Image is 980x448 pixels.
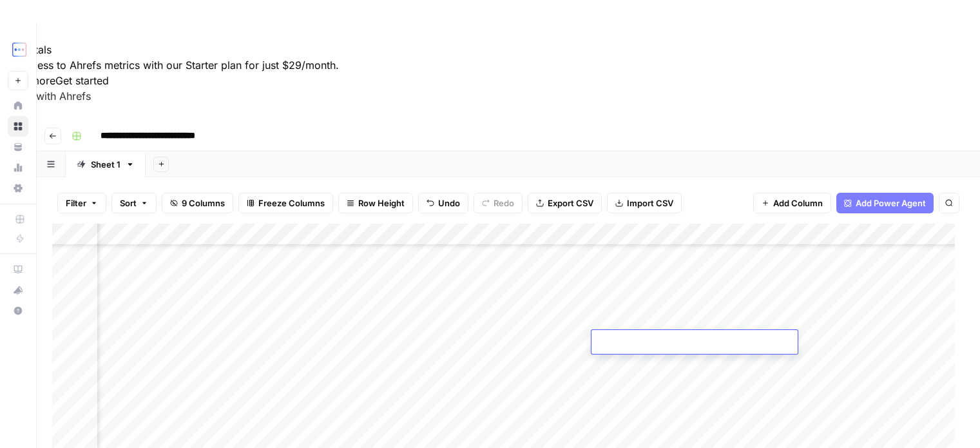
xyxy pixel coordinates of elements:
span: Export CSV [548,197,593,209]
button: Row Height [338,193,413,213]
span: Add Power Agent [856,197,926,209]
button: Import CSV [607,193,682,213]
span: Row Height [358,197,405,209]
a: Settings [8,178,28,199]
button: Sort [111,193,157,213]
button: Redo [474,193,523,213]
button: Add Power Agent [836,193,934,213]
span: Sort [120,197,137,209]
a: Usage [8,157,28,178]
span: Freeze Columns [258,197,325,209]
a: Browse [8,116,28,137]
button: Get started [55,73,109,88]
span: 9 Columns [182,197,225,209]
div: Sheet 1 [91,158,120,171]
button: Freeze Columns [238,193,333,213]
button: Export CSV [528,193,602,213]
button: Help + Support [8,300,28,321]
span: Undo [438,197,460,209]
a: Sheet 1 [66,151,146,177]
span: Add Column [773,197,823,209]
span: Filter [66,197,86,209]
a: Your Data [8,137,28,157]
span: Import CSV [627,197,673,209]
a: AirOps Academy [8,259,28,280]
button: Add Column [753,193,831,213]
button: Undo [418,193,468,213]
span: Redo [494,197,514,209]
button: 9 Columns [162,193,233,213]
button: Filter [57,193,106,213]
button: What's new? [8,280,28,300]
div: What's new? [8,280,28,300]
